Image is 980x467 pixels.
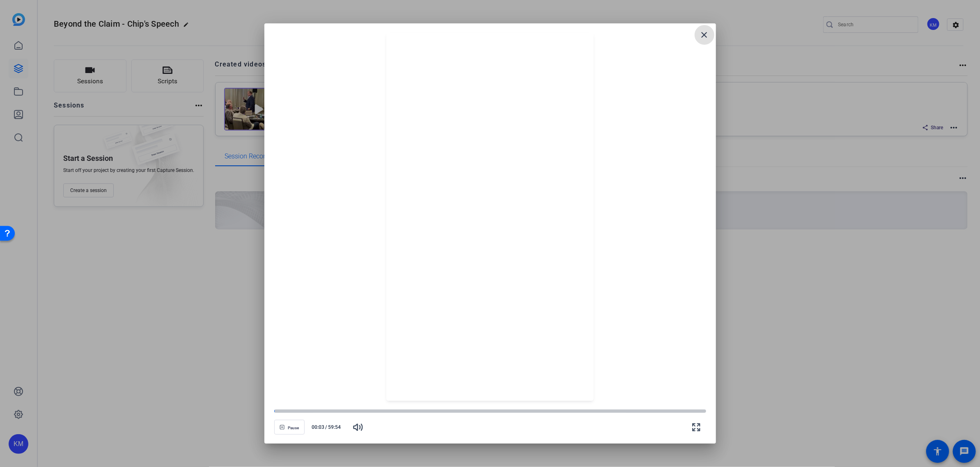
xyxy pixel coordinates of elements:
[308,424,325,431] span: 00:03
[686,417,706,437] button: Fullscreen
[308,424,345,431] div: /
[348,417,368,437] button: Mute
[328,424,345,431] span: 59:54
[288,426,299,430] span: Pause
[700,30,709,40] mat-icon: close
[274,420,305,435] button: Pause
